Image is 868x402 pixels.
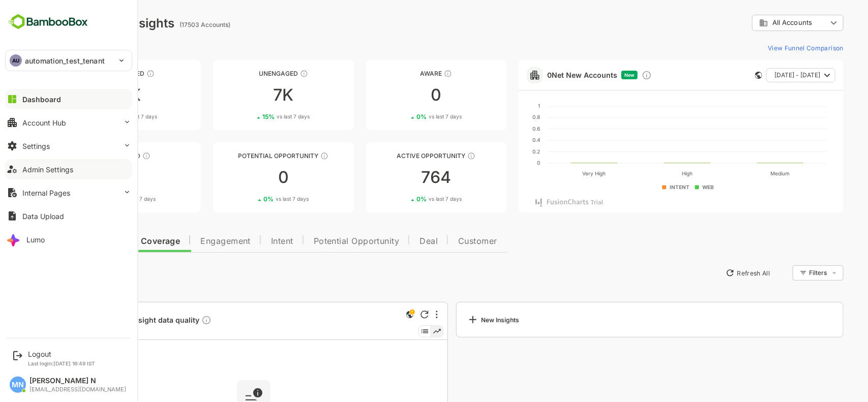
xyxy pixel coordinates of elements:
[667,184,679,190] text: WEB
[24,70,165,77] div: Unreached
[331,87,471,103] div: 0
[177,169,318,185] div: 0
[724,18,792,27] div: All Accounts
[24,264,99,282] button: New Insights
[773,269,792,276] div: Filters
[5,136,132,156] button: Settings
[432,152,440,160] div: These accounts have open opportunities which might be at any of the Sales Stages
[400,311,402,319] div: More
[5,159,132,179] button: Admin Settings
[381,113,426,120] div: 0 %
[720,72,727,79] div: This card does not support filter and segments
[26,235,45,244] div: Lumo
[502,103,504,109] text: 1
[285,152,293,160] div: These accounts are MQAs and can be passed on to Inside Sales
[384,237,402,245] span: Deal
[241,113,274,120] span: vs last 7 days
[22,118,66,127] div: Account Hub
[739,69,785,82] span: [DATE] - [DATE]
[408,70,416,78] div: These accounts have just entered the buying cycle and need further nurturing
[393,195,426,203] span: vs last 7 days
[331,142,471,212] a: Active OpportunityThese accounts have open opportunities which might be at any of the Sales Stage...
[685,265,739,281] button: Refresh All
[423,237,462,245] span: Customer
[75,195,120,203] div: 0 %
[24,87,165,103] div: 9K
[24,16,139,30] div: Dashboard Insights
[28,350,95,358] div: Logout
[331,60,471,130] a: AwareThese accounts have just entered the buying cycle and need further nurturing00%vs last 7 days
[22,142,50,150] div: Settings
[5,89,132,109] button: Dashboard
[28,360,95,366] p: Last login: [DATE] 16:49 IST
[735,170,755,176] text: Medium
[512,71,582,79] a: 0Net New Accounts
[22,212,64,221] div: Data Upload
[606,70,616,80] div: Discover new ICP-fit accounts showing engagement — via intent surges, anonymous website visits, L...
[165,237,215,245] span: Engagement
[240,195,273,203] span: vs last 7 days
[22,95,61,104] div: Dashboard
[5,182,132,203] button: Internal Pages
[497,137,504,143] text: 0.4
[24,169,165,185] div: 0
[497,148,504,154] text: 0.2
[431,314,484,326] div: New Insights
[22,165,73,174] div: Admin Settings
[166,315,176,327] div: Description not present
[22,189,70,197] div: Internal Pages
[497,126,504,132] text: 0.6
[278,237,364,245] span: Potential Opportunity
[6,50,132,71] div: AUautomation_test_tenant
[393,113,426,120] span: vs last 7 days
[331,169,471,185] div: 764
[547,170,571,177] text: Very High
[235,237,258,245] span: Intent
[177,60,318,130] a: UnengagedThese accounts have not shown enough engagement and need nurturing7K15%vs last 7 days
[24,142,165,212] a: EngagedThese accounts are warm, further nurturing would qualify them to MQAs00%vs last 7 days
[385,311,393,319] div: Refresh
[24,152,165,160] div: Engaged
[10,54,22,67] div: AU
[737,19,776,26] span: All Accounts
[54,315,176,327] span: 0 Accounts Insight data quality
[5,112,132,133] button: Account Hub
[264,70,273,78] div: These accounts have not shown enough engagement and need nurturing
[5,229,132,250] button: Lumo
[87,195,120,203] span: vs last 7 days
[10,377,26,393] div: MN
[381,195,426,203] div: 0 %
[29,377,126,385] div: [PERSON_NAME] N
[144,21,198,28] ag: (17503 Accounts)
[331,70,471,77] div: Aware
[24,60,165,130] a: UnreachedThese accounts have not been engaged with for a defined time period9K25%vs last 7 days
[421,302,809,337] a: New Insights
[728,40,808,56] button: View Funnel Comparison
[497,114,504,120] text: 0.8
[29,386,126,393] div: [EMAIL_ADDRESS][DOMAIN_NAME]
[88,113,122,120] span: vs last 7 days
[368,308,380,322] div: This is a global insight. Segment selection is not applicable for this view
[5,12,91,32] img: BambooboxFullLogoMark.5f36c76dfaba33ec1ec1367b70bb1252.svg
[177,87,318,103] div: 7K
[589,72,599,78] span: New
[54,315,180,327] a: 0 Accounts Insight data qualityDescription not present
[177,70,318,77] div: Unengaged
[5,206,132,226] button: Data Upload
[772,264,808,282] div: Filters
[35,237,144,245] span: Data Quality and Coverage
[73,113,122,120] div: 25 %
[111,70,119,78] div: These accounts have not been engaged with for a defined time period
[646,170,657,177] text: High
[227,113,274,120] div: 15 %
[716,13,808,33] div: All Accounts
[177,142,318,212] a: Potential OpportunityThese accounts are MQAs and can be passed on to Inside Sales00%vs last 7 days
[177,152,318,160] div: Potential Opportunity
[228,195,273,203] div: 0 %
[25,55,105,66] p: automation_test_tenant
[107,152,115,160] div: These accounts are warm, further nurturing would qualify them to MQAs
[331,152,471,160] div: Active Opportunity
[731,68,800,82] button: [DATE] - [DATE]
[501,160,504,166] text: 0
